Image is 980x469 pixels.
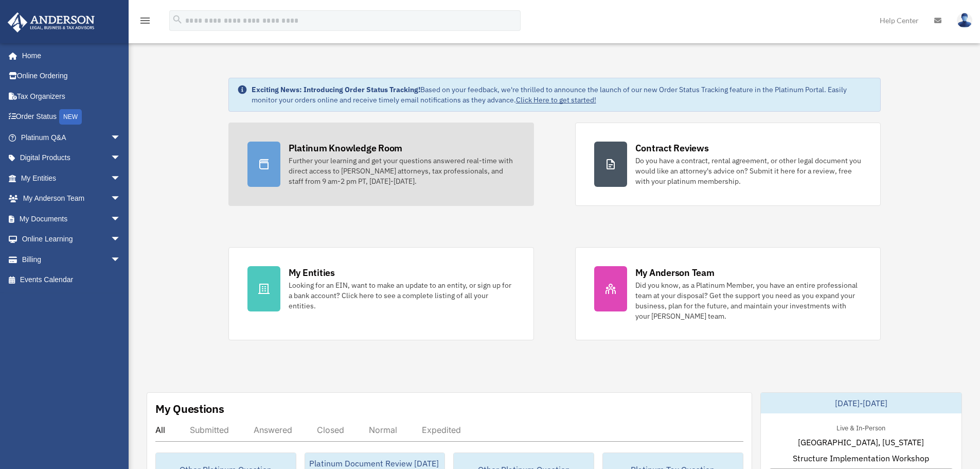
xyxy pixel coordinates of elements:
[254,425,292,435] div: Answered
[228,123,534,206] a: Platinum Knowledge Room Further your learning and get your questions answered real-time with dire...
[369,425,397,435] div: Normal
[7,209,136,229] a: My Documentsarrow_drop_down
[575,123,881,206] a: Contract Reviews Do you have a contract, rental agreement, or other legal document you would like...
[289,155,515,186] div: Further your learning and get your questions answered real-time with direct access to [PERSON_NAM...
[228,247,534,340] a: My Entities Looking for an EIN, want to make an update to an entity, or sign up for a bank accoun...
[635,280,862,321] div: Did you know, as a Platinum Member, you have an entire professional team at your disposal? Get th...
[111,188,131,210] span: arrow_drop_down
[111,127,131,148] span: arrow_drop_down
[516,95,596,105] a: Click Here to get started!
[252,84,872,105] div: Based on your feedback, we're thrilled to announce the launch of our new Order Status Tracking fe...
[422,425,461,435] div: Expedited
[7,127,136,148] a: Platinum Q&Aarrow_drop_down
[7,86,136,107] a: Tax Organizers
[957,13,972,28] img: User Pic
[7,107,136,128] a: Order StatusNEW
[793,452,929,464] span: Structure Implementation Workshop
[7,45,131,66] a: Home
[59,109,82,125] div: NEW
[111,148,131,169] span: arrow_drop_down
[635,142,709,154] div: Contract Reviews
[172,14,183,25] i: search
[155,401,224,416] div: My Questions
[7,148,136,168] a: Digital Productsarrow_drop_down
[155,425,165,435] div: All
[7,270,136,290] a: Events Calendar
[828,422,894,432] div: Live & In-Person
[190,425,229,435] div: Submitted
[575,247,881,340] a: My Anderson Team Did you know, as a Platinum Member, you have an entire professional team at your...
[5,12,98,32] img: Anderson Advisors Platinum Portal
[111,229,131,250] span: arrow_drop_down
[111,209,131,230] span: arrow_drop_down
[7,168,136,188] a: My Entitiesarrow_drop_down
[252,85,420,94] strong: Exciting News: Introducing Order Status Tracking!
[7,66,136,86] a: Online Ordering
[761,393,961,413] div: [DATE]-[DATE]
[111,168,131,189] span: arrow_drop_down
[289,142,403,154] div: Platinum Knowledge Room
[317,425,344,435] div: Closed
[139,14,151,27] i: menu
[111,249,131,270] span: arrow_drop_down
[7,229,136,250] a: Online Learningarrow_drop_down
[7,249,136,270] a: Billingarrow_drop_down
[635,155,862,186] div: Do you have a contract, rental agreement, or other legal document you would like an attorney's ad...
[7,188,136,209] a: My Anderson Teamarrow_drop_down
[289,280,515,311] div: Looking for an EIN, want to make an update to an entity, or sign up for a bank account? Click her...
[139,18,151,27] a: menu
[635,266,715,279] div: My Anderson Team
[289,266,335,279] div: My Entities
[798,436,924,448] span: [GEOGRAPHIC_DATA], [US_STATE]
